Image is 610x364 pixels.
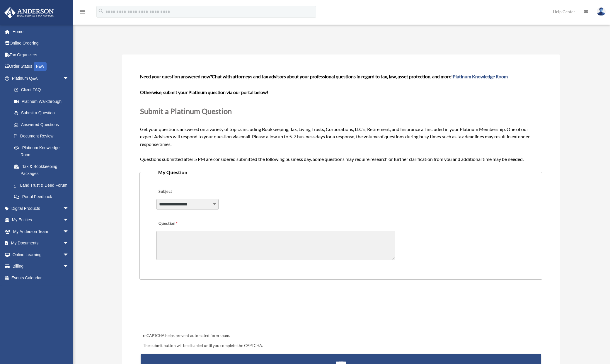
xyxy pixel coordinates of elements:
a: Billingarrow_drop_down [4,261,78,272]
b: Otherwise, submit your Platinum question via our portal below! [140,89,268,95]
a: My Entitiesarrow_drop_down [4,214,78,226]
a: menu [79,10,86,15]
span: Get your questions answered on a variety of topics including Bookkeeping, Tax, Living Trusts, Cor... [140,74,542,162]
span: Need your question answered now? [140,74,212,79]
i: search [98,8,104,14]
span: Chat with attorneys and tax advisors about your professional questions in regard to tax, law, ass... [212,74,508,79]
a: Document Review [8,130,78,142]
a: Platinum Knowledge Room [453,74,508,79]
a: Online Ordering [4,38,78,49]
a: Platinum Knowledge Room [8,142,78,161]
a: Platinum Walkthrough [8,96,78,107]
a: Submit a Question [8,107,75,119]
a: Tax Organizers [4,49,78,61]
a: Platinum Q&Aarrow_drop_down [4,72,78,84]
span: arrow_drop_down [63,226,75,238]
a: Digital Productsarrow_drop_down [4,203,78,214]
a: Order StatusNEW [4,61,78,73]
div: NEW [34,62,47,71]
span: arrow_drop_down [63,214,75,226]
a: Tax & Bookkeeping Packages [8,161,78,179]
iframe: reCAPTCHA [141,298,230,321]
span: arrow_drop_down [63,249,75,261]
a: Client FAQ [8,84,78,96]
div: reCAPTCHA helps prevent automated form spam. [141,332,541,339]
i: menu [79,8,86,15]
a: Answered Questions [8,119,78,130]
span: arrow_drop_down [63,261,75,273]
a: Portal Feedback [8,191,78,203]
div: The submit button will be disabled until you complete the CAPTCHA. [141,342,541,349]
a: Land Trust & Deed Forum [8,179,78,191]
span: arrow_drop_down [63,237,75,249]
a: Events Calendar [4,272,78,284]
a: Home [4,26,78,38]
span: arrow_drop_down [63,203,75,215]
legend: My Question [156,168,526,176]
img: Anderson Advisors Platinum Portal [3,7,56,18]
img: User Pic [597,7,606,16]
span: Submit a Platinum Question [140,107,232,115]
a: My Anderson Teamarrow_drop_down [4,226,78,237]
span: arrow_drop_down [63,72,75,84]
a: Online Learningarrow_drop_down [4,249,78,261]
label: Subject [156,188,212,196]
label: Question [156,220,202,228]
a: My Documentsarrow_drop_down [4,237,78,249]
